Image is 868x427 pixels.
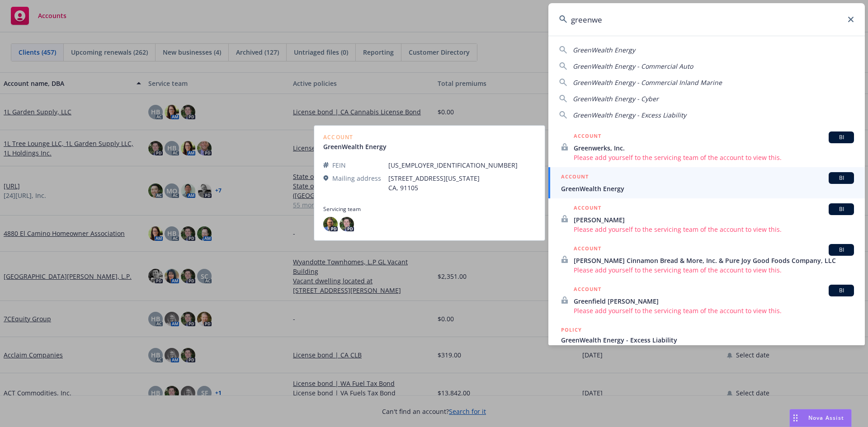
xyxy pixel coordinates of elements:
[573,46,635,54] span: GreenWealth Energy
[574,256,854,265] span: [PERSON_NAME] Cinnamon Bread & More, Inc. & Pure Joy Good Foods Company, LLC
[573,94,659,103] span: GreenWealth Energy - Cyber
[573,78,722,87] span: GreenWealth Energy - Commercial Inland Marine
[789,409,852,427] button: Nova Assist
[561,345,854,354] span: K75590243AEM, [DATE]-[DATE]
[548,167,865,198] a: ACCOUNTBIGreenWealth Energy
[808,414,844,422] span: Nova Assist
[548,3,865,36] input: Search...
[561,335,854,345] span: GreenWealth Energy - Excess Liability
[832,286,850,295] span: BI
[548,239,865,280] a: ACCOUNTBI[PERSON_NAME] Cinnamon Bread & More, Inc. & Pure Joy Good Foods Company, LLCPlease add y...
[561,184,854,193] span: GreenWealth Energy
[832,246,850,254] span: BI
[574,225,854,234] span: Please add yourself to the servicing team of the account to view this.
[574,143,854,153] span: Greenwerks, Inc.
[574,285,601,296] h5: ACCOUNT
[832,174,850,182] span: BI
[561,325,582,334] h5: POLICY
[548,280,865,320] a: ACCOUNTBIGreenfield [PERSON_NAME]Please add yourself to the servicing team of the account to view...
[548,127,865,167] a: ACCOUNTBIGreenwerks, Inc.Please add yourself to the servicing team of the account to view this.
[573,111,686,119] span: GreenWealth Energy - Excess Liability
[832,133,850,141] span: BI
[832,205,850,213] span: BI
[573,62,693,70] span: GreenWealth Energy - Commercial Auto
[574,296,854,306] span: Greenfield [PERSON_NAME]
[574,203,601,214] h5: ACCOUNT
[561,172,589,183] h5: ACCOUNT
[574,306,854,315] span: Please add yourself to the servicing team of the account to view this.
[548,198,865,239] a: ACCOUNTBI[PERSON_NAME]Please add yourself to the servicing team of the account to view this.
[790,409,801,427] div: Drag to move
[574,265,854,275] span: Please add yourself to the servicing team of the account to view this.
[574,153,854,162] span: Please add yourself to the servicing team of the account to view this.
[574,215,854,225] span: [PERSON_NAME]
[574,131,601,142] h5: ACCOUNT
[548,320,865,359] a: POLICYGreenWealth Energy - Excess LiabilityK75590243AEM, [DATE]-[DATE]
[574,244,601,255] h5: ACCOUNT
